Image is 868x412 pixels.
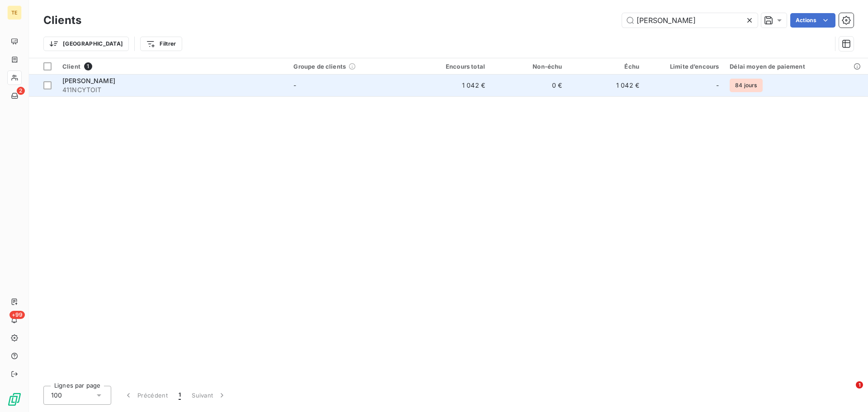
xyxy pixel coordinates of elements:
[293,63,346,70] span: Groupe de clients
[84,62,92,70] span: 1
[17,87,25,95] span: 2
[51,391,62,400] span: 100
[43,12,81,28] h3: Clients
[186,386,232,405] button: Suivant
[790,13,835,28] button: Actions
[9,311,25,319] span: +99
[173,386,186,405] button: 1
[567,75,644,96] td: 1 042 €
[62,85,283,94] span: 411NCYTOIT
[716,81,719,90] span: -
[140,37,182,51] button: Filtrer
[650,63,719,70] div: Limite d’encours
[419,63,485,70] div: Encours total
[7,5,22,20] div: TE
[622,13,758,28] input: Rechercher
[414,75,491,96] td: 1 042 €
[118,386,173,405] button: Précédent
[856,381,863,389] span: 1
[43,37,129,51] button: [GEOGRAPHIC_DATA]
[62,77,115,84] span: [PERSON_NAME]
[293,81,296,89] span: -
[837,381,859,403] iframe: Intercom live chat
[730,79,762,92] span: 84 jours
[7,89,21,103] a: 2
[179,391,181,400] span: 1
[62,63,80,70] span: Client
[730,63,863,70] div: Délai moyen de paiement
[496,63,562,70] div: Non-échu
[491,75,567,96] td: 0 €
[7,392,22,407] img: Logo LeanPay
[573,63,639,70] div: Échu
